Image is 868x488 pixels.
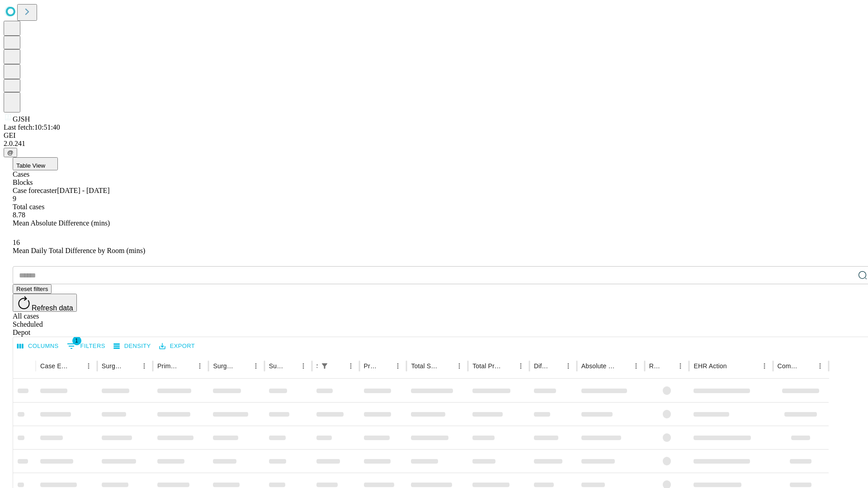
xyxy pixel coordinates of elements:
button: Menu [514,360,527,372]
button: Menu [674,360,687,372]
button: Sort [284,360,297,372]
button: Sort [379,360,392,372]
div: Primary Service [157,362,180,370]
button: Menu [297,360,310,372]
button: Menu [193,360,206,372]
button: Select columns [15,339,61,353]
div: Resolved in EHR [649,362,661,370]
div: Difference [534,362,548,370]
button: Density [111,339,153,353]
button: Sort [125,360,138,372]
button: Sort [801,360,814,372]
button: Sort [70,360,82,372]
button: Sort [661,360,674,372]
button: Sort [237,360,250,372]
button: Sort [502,360,514,372]
div: Total Predicted Duration [472,362,501,370]
span: Mean Daily Total Difference by Room (mins) [13,247,145,254]
button: Refresh data [13,294,77,312]
div: 1 active filter [318,360,331,372]
div: Surgeon Name [102,362,124,370]
button: Sort [549,360,562,372]
span: Reset filters [16,286,48,292]
button: Menu [814,360,826,372]
div: Comments [778,362,800,370]
button: Menu [344,360,357,372]
button: Menu [758,360,771,372]
div: EHR Action [693,362,726,370]
button: @ [4,148,17,157]
span: 8.78 [13,211,25,219]
button: Sort [181,360,193,372]
div: GEI [4,131,864,140]
div: Total Scheduled Duration [411,362,439,370]
button: Export [157,339,197,353]
span: Refresh data [32,304,73,312]
span: 1 [72,336,81,345]
span: @ [7,149,14,156]
span: [DATE] - [DATE] [57,187,109,194]
div: 2.0.241 [4,140,864,148]
button: Menu [138,360,151,372]
button: Menu [82,360,95,372]
button: Sort [440,360,453,372]
button: Menu [250,360,262,372]
span: Last fetch: 10:51:40 [4,123,60,131]
span: Table View [16,162,45,169]
div: Scheduled In Room Duration [316,362,317,370]
div: Surgery Date [269,362,283,370]
div: Surgery Name [213,362,236,370]
span: Total cases [13,203,44,211]
span: Case forecaster [13,187,57,194]
button: Menu [453,360,466,372]
button: Table View [13,157,58,170]
button: Reset filters [13,284,52,294]
button: Sort [728,360,741,372]
button: Sort [617,360,630,372]
div: Case Epic Id [40,362,69,370]
button: Show filters [65,339,108,353]
span: 9 [13,195,16,202]
button: Menu [562,360,575,372]
div: Absolute Difference [581,362,616,370]
button: Menu [630,360,642,372]
button: Sort [332,360,344,372]
span: GJSH [13,115,30,123]
span: 16 [13,239,20,246]
button: Menu [392,360,404,372]
span: Mean Absolute Difference (mins) [13,219,110,227]
button: Show filters [318,360,331,372]
div: Predicted In Room Duration [364,362,378,370]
